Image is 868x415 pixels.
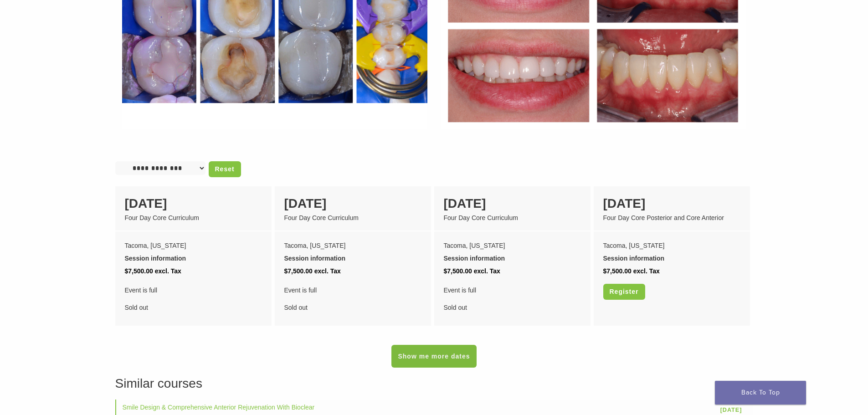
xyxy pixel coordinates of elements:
[284,239,421,252] div: Tacoma, [US_STATE]
[125,239,262,252] div: Tacoma, [US_STATE]
[123,404,315,411] a: Smile Design & Comprehensive Anterior Rejuvenation With Bioclear
[115,374,753,393] h3: Similar courses
[444,239,581,252] div: Tacoma, [US_STATE]
[284,284,421,297] span: Event is full
[125,194,262,213] div: [DATE]
[633,267,660,275] span: excl. Tax
[284,267,313,275] span: $7,500.00
[125,284,262,297] span: Event is full
[444,194,581,213] div: [DATE]
[125,252,262,265] div: Session information
[314,267,341,275] span: excl. Tax
[603,213,740,223] div: Four Day Core Posterior and Core Anterior
[125,284,262,314] div: Sold out
[444,284,581,314] div: Sold out
[284,252,421,265] div: Session information
[603,194,740,213] div: [DATE]
[444,252,581,265] div: Session information
[603,252,740,265] div: Session information
[209,161,241,177] a: Reset
[715,381,806,405] a: Back To Top
[444,284,581,297] span: Event is full
[391,345,476,368] a: Show me more dates
[155,267,181,275] span: excl. Tax
[603,267,632,275] span: $7,500.00
[444,213,581,223] div: Four Day Core Curriculum
[603,284,645,300] a: Register
[284,284,421,314] div: Sold out
[474,267,500,275] span: excl. Tax
[603,239,740,252] div: Tacoma, [US_STATE]
[125,213,262,223] div: Four Day Core Curriculum
[444,267,472,275] span: $7,500.00
[284,194,421,213] div: [DATE]
[284,213,421,223] div: Four Day Core Curriculum
[125,267,153,275] span: $7,500.00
